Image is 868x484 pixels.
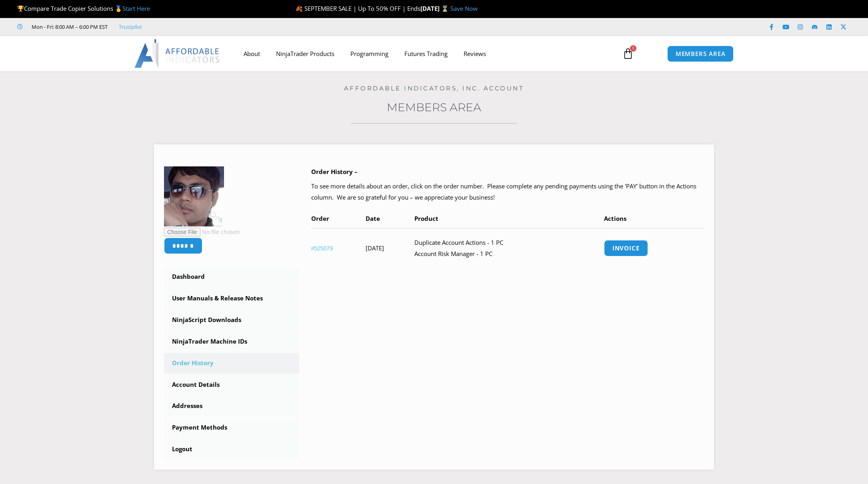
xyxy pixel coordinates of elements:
span: Actions [604,214,626,222]
a: Addresses [164,396,299,416]
a: Payment Methods [164,417,299,438]
strong: [DATE] ⌛ [420,4,450,12]
a: Futures Trading [396,44,456,63]
a: Order History [164,353,299,374]
time: [DATE] [366,244,384,252]
a: NinjaScript Downloads [164,310,299,330]
nav: Menu [236,44,613,63]
a: About [236,44,268,63]
p: To see more details about an order, click on the order number. Please complete any pending paymen... [311,181,704,203]
a: Logout [164,439,299,460]
b: Order History – [311,168,358,176]
a: User Manuals & Release Notes [164,288,299,309]
img: LogoAI | Affordable Indicators – NinjaTrader [134,39,220,68]
a: Programming [342,44,396,63]
img: 🏆 [18,6,24,12]
a: Start Here [122,4,150,12]
span: Date [366,214,380,222]
a: MEMBERS AREA [667,46,734,62]
a: Affordable Indicators, Inc. Account [344,84,524,92]
a: Dashboard [164,266,299,287]
img: 06f45052ef44a4f6cfbf700c5e9ab60df7c7c9ffcab772790534b7a6fe138a01 [164,166,224,226]
span: MEMBERS AREA [676,51,726,57]
a: Save Now [450,4,478,12]
span: Order [311,214,329,222]
span: 🍂 SEPTEMBER SALE | Up To 50% OFF | Ends [295,4,420,12]
a: Invoice order number 525079 [604,240,648,256]
span: Product [414,214,438,222]
span: Compare Trade Copier Solutions 🥇 [17,4,150,12]
nav: Account pages [164,266,299,460]
span: Mon - Fri: 8:00 AM – 6:00 PM EST [30,22,108,32]
a: NinjaTrader Products [268,44,342,63]
a: Account Details [164,374,299,395]
a: Reviews [456,44,494,63]
a: Members Area [387,100,481,114]
a: Trustpilot [119,22,142,32]
a: View order number 525079 [311,245,333,252]
span: 1 [630,45,636,52]
td: Duplicate Account Actions - 1 PC Account Risk Manager - 1 PC [414,228,604,268]
a: NinjaTrader Machine IDs [164,331,299,352]
a: 1 [610,42,646,65]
